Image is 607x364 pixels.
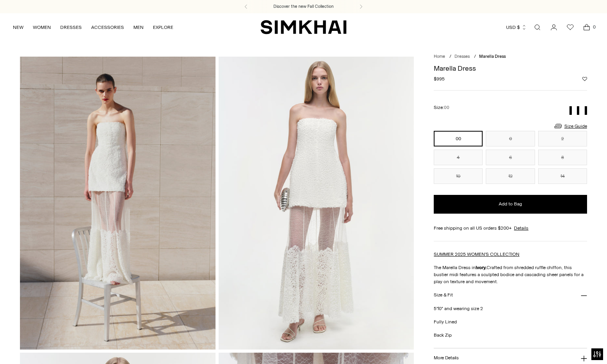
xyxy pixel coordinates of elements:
[486,131,535,146] button: 0
[60,19,82,36] a: DRESSES
[476,265,487,270] strong: Ivory.
[454,54,470,59] a: Dresses
[486,168,535,184] button: 12
[434,54,445,59] a: Home
[91,19,124,36] a: ACCESSORIES
[434,65,587,72] h1: Marella Dress
[506,19,527,36] button: USD $
[434,293,453,298] h3: Size & Fit
[444,105,449,110] span: 00
[546,20,562,35] a: Go to the account page
[538,131,587,146] button: 2
[434,225,587,232] div: Free shipping on all US orders $200+
[434,285,587,305] button: Size & Fit
[579,20,594,35] a: Open cart modal
[434,131,483,146] button: 00
[434,318,587,325] p: Fully Lined
[486,150,535,165] button: 6
[499,201,522,207] span: Add to Bag
[273,4,334,10] a: Discover the new Fall Collection
[434,355,458,360] h3: More Details
[449,54,451,60] div: /
[514,225,528,232] a: Details
[20,57,215,349] img: Marella Dress
[153,19,173,36] a: EXPLORE
[434,54,587,60] nav: breadcrumbs
[13,19,23,36] a: NEW
[33,19,51,36] a: WOMEN
[434,332,587,339] p: Back Zip
[562,20,578,35] a: Wishlist
[538,150,587,165] button: 8
[434,252,519,257] a: SUMMER 2025 WOMEN'S COLLECTION
[591,23,598,30] span: 0
[434,75,445,82] span: $995
[434,195,587,214] button: Add to Bag
[530,20,545,35] a: Open search modal
[434,305,587,312] p: 5'10" and wearing size 2
[434,104,449,111] label: Size:
[582,77,587,81] button: Add to Wishlist
[434,264,587,285] p: The Marella Dress in Crafted from shredded ruffle chiffon, this bustier midi features a sculpted ...
[219,57,414,349] img: Marella Dress
[434,150,483,165] button: 4
[553,121,587,131] a: Size Guide
[474,54,476,60] div: /
[260,20,347,35] a: SIMKHAI
[133,19,144,36] a: MEN
[434,168,483,184] button: 10
[538,168,587,184] button: 14
[479,54,506,59] span: Marella Dress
